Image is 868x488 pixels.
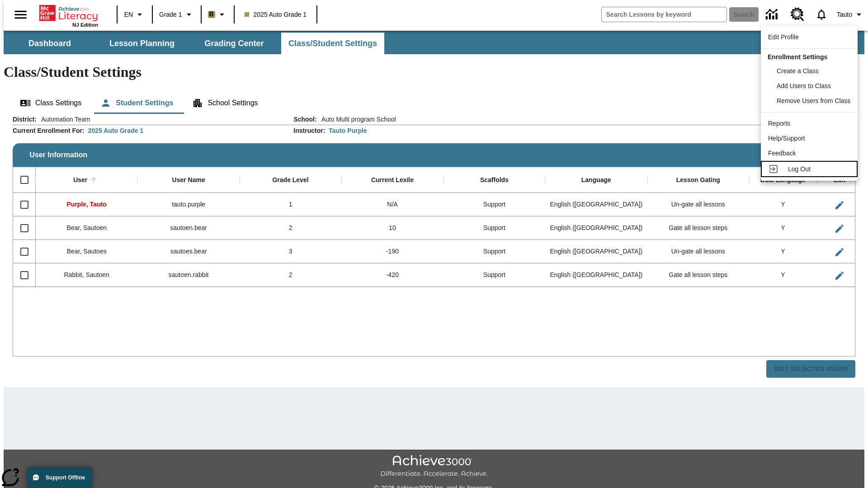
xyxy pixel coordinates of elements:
span: Remove Users from Class [777,97,850,104]
span: Edit Profile [768,33,799,41]
span: Create a Class [777,67,819,75]
span: Reports [768,120,790,127]
span: Feedback [768,150,796,157]
span: Help/Support [768,135,805,142]
span: Add Users to Class [777,82,831,89]
span: Enrollment Settings [768,53,827,61]
span: Log Out [788,165,811,173]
